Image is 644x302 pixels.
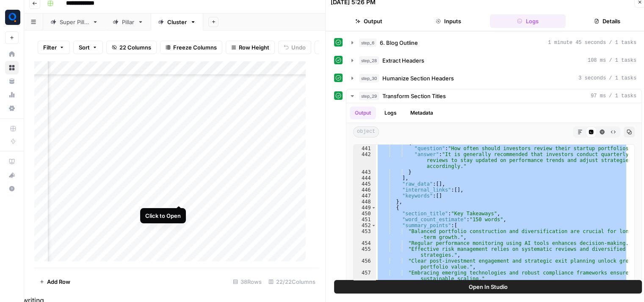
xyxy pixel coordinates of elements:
[354,228,376,240] div: 453
[346,36,641,49] button: 1 minute 45 seconds / 1 tasks
[588,57,636,64] span: 108 ms / 1 tasks
[354,217,376,222] div: 451
[354,211,376,217] div: 450
[5,7,19,28] button: Workspace: Qubit - SEO
[371,205,376,211] span: Toggle code folding, rows 449 through 459
[5,10,20,25] img: Qubit - SEO Logo
[265,275,319,288] div: 22/22 Columns
[173,43,217,52] span: Freeze Columns
[354,181,376,187] div: 445
[5,182,19,195] button: Help + Support
[354,199,376,205] div: 448
[354,169,376,175] div: 443
[60,18,89,26] div: Super Pillar
[5,168,19,182] button: What's new?
[354,187,376,193] div: 446
[5,155,19,168] a: AirOps Academy
[350,107,376,119] button: Output
[73,41,103,54] button: Sort
[371,222,376,228] span: Toggle code folding, rows 452 through 458
[239,43,269,52] span: Row Height
[291,43,306,52] span: Undo
[354,205,376,211] div: 449
[359,92,379,100] span: step_29
[346,54,641,67] button: 108 ms / 1 tasks
[5,74,19,88] a: Your Data
[359,38,376,47] span: step_6
[160,41,222,54] button: Freeze Columns
[354,146,376,151] div: 441
[119,43,151,52] span: 22 Columns
[151,14,203,30] a: Cluster
[122,18,134,26] div: Pillar
[5,47,19,61] a: Home
[354,175,376,181] div: 444
[38,41,70,54] button: Filter
[354,270,376,282] div: 457
[346,89,641,103] button: 97 ms / 1 tasks
[167,18,187,26] div: Cluster
[469,283,508,291] span: Open In Studio
[359,56,379,65] span: step_28
[380,38,418,47] span: 6. Blog Outline
[354,240,376,246] div: 454
[346,71,641,85] button: 3 seconds / 1 tasks
[229,275,265,288] div: 38 Rows
[578,74,636,82] span: 3 seconds / 1 tasks
[278,41,311,54] button: Undo
[405,107,438,119] button: Metadata
[354,222,376,228] div: 452
[331,14,407,28] button: Output
[145,211,181,220] div: Click to Open
[548,39,636,47] span: 1 minute 45 seconds / 1 tasks
[43,14,105,30] a: Super Pillar
[106,41,157,54] button: 22 Columns
[359,74,379,82] span: step_30
[382,56,424,65] span: Extract Headers
[353,126,379,137] span: object
[79,43,90,52] span: Sort
[5,61,19,74] a: Browse
[382,74,454,82] span: Humanize Section Headers
[47,277,70,286] span: Add Row
[5,102,19,115] a: Settings
[354,193,376,199] div: 447
[43,43,57,52] span: Filter
[379,107,402,119] button: Logs
[591,92,636,100] span: 97 ms / 1 tasks
[354,151,376,169] div: 442
[410,14,486,28] button: Inputs
[5,88,19,102] a: Usage
[6,169,18,181] div: What's new?
[105,14,151,30] a: Pillar
[34,275,75,288] button: Add Row
[354,246,376,258] div: 455
[226,41,275,54] button: Row Height
[334,280,642,294] button: Open In Studio
[354,258,376,270] div: 456
[382,92,446,100] span: Transform Section Titles
[490,14,566,28] button: Logs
